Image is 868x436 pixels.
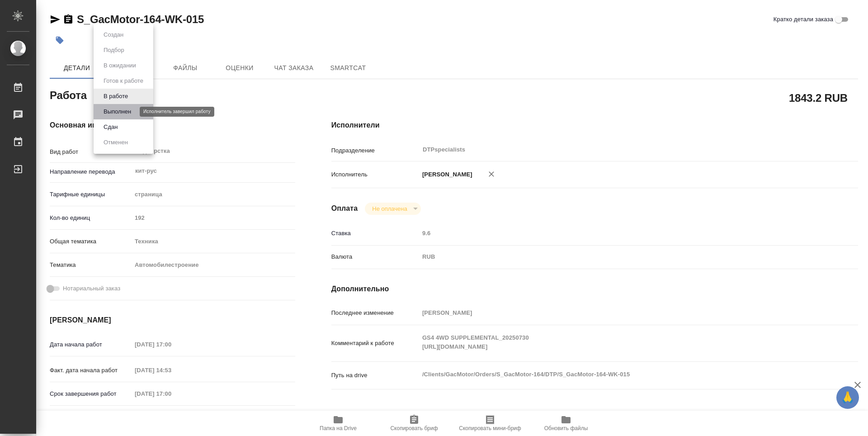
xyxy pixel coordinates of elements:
[101,107,134,117] button: Выполнен
[101,122,120,132] button: Сдан
[101,30,126,40] button: Создан
[101,91,131,101] button: В работе
[101,61,139,71] button: В ожидании
[101,137,131,147] button: Отменен
[101,76,146,86] button: Готов к работе
[101,45,127,55] button: Подбор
